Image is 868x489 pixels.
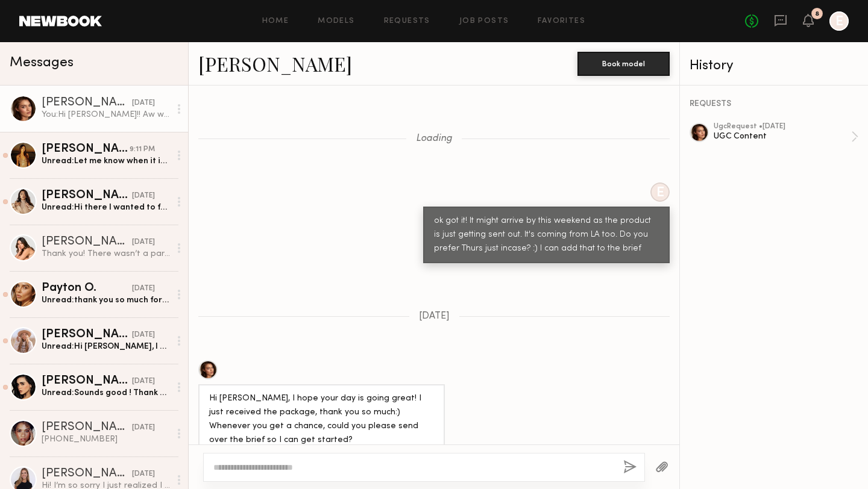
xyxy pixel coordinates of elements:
div: Unread: thank you so much for having me [DATE]. I loved working with you and skin gym!! Would lov... [42,294,170,306]
div: [DATE] [132,469,155,480]
div: [PHONE_NUMBER] [42,434,170,445]
div: [PERSON_NAME] [42,468,132,480]
div: [PERSON_NAME] [42,236,132,248]
a: E [829,11,849,31]
a: [PERSON_NAME] [198,51,352,76]
button: Book model [577,52,670,76]
div: [PERSON_NAME] [42,97,132,109]
div: [DATE] [132,190,155,202]
a: Job Posts [459,17,509,25]
div: ugc Request • [DATE] [714,123,851,131]
div: REQUESTS [690,100,858,108]
div: You: Hi [PERSON_NAME]!! Aw wow thank you so much will review and get back to you if there are any... [42,109,170,120]
a: Book model [577,58,670,68]
div: [PERSON_NAME] [42,422,132,434]
a: ugcRequest •[DATE]UGC Content [714,123,858,151]
div: [PERSON_NAME] [42,329,132,341]
a: Requests [384,17,430,25]
div: [PERSON_NAME] [42,190,132,202]
div: 9:11 PM [130,144,155,155]
div: ok got it! It might arrive by this weekend as the product is just getting sent out. It's coming f... [434,214,659,256]
div: [PERSON_NAME] [42,375,132,387]
span: Messages [10,56,74,70]
a: Models [318,17,354,25]
div: [DATE] [132,98,155,109]
div: [DATE] [132,376,155,387]
div: Thank you! There wasn’t a parking assistant when I went to get my car so I wasn’t able to get a r... [42,248,170,260]
div: 8 [815,11,819,17]
div: UGC Content [714,131,851,142]
a: Home [262,17,289,25]
div: History [690,59,858,73]
div: [DATE] [132,422,155,434]
div: Unread: Hi there I wanted to follow up [42,202,170,213]
div: Unread: Hi [PERSON_NAME], I had a great time meeting you [DATE]! Just wanted to know if there was... [42,341,170,352]
div: Unread: Sounds good ! Thank you :) [42,387,170,399]
span: [DATE] [419,311,450,322]
div: [DATE] [132,283,155,294]
div: [DATE] [132,237,155,248]
div: [PERSON_NAME] [42,143,130,155]
div: Unread: Let me know when it is shipped! [42,155,170,167]
a: Favorites [538,17,585,25]
div: Payton O. [42,282,132,294]
span: Loading [416,134,452,144]
div: [DATE] [132,329,155,341]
